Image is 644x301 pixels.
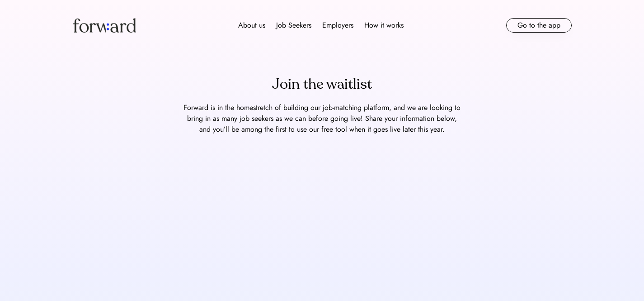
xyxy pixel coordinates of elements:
[73,18,136,33] img: Forward logo
[238,20,265,31] div: About us
[364,20,404,31] div: How it works
[272,73,372,95] div: Join the waitlist
[506,18,572,33] button: Go to the app
[276,20,311,31] div: Job Seekers
[322,20,353,31] div: Employers
[182,102,462,135] div: Forward is in the homestretch of building our job-matching platform, and we are looking to bring ...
